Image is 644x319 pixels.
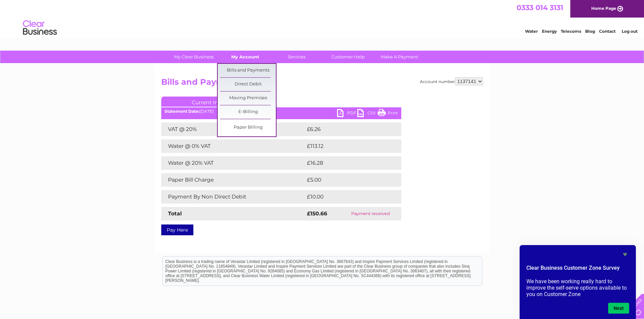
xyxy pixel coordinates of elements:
[337,109,357,119] a: PDF
[161,139,305,153] td: Water @ 0% VAT
[585,29,595,34] a: Blog
[217,51,273,63] a: My Account
[305,173,386,187] td: £5.00
[220,91,276,105] a: Moving Premises
[168,210,182,217] strong: Total
[220,78,276,91] a: Direct Debit
[526,250,629,314] div: Clear Business Customer Zone Survey
[163,4,482,33] div: Clear Business is a trading name of Verastar Limited (registered in [GEOGRAPHIC_DATA] No. 3667643...
[305,156,387,170] td: £16.28
[305,190,387,204] td: £10.00
[269,51,325,63] a: Services
[608,303,629,314] button: Next question
[161,224,193,235] a: Pay Here
[372,51,427,63] a: Make A Payment
[561,29,581,34] a: Telecoms
[161,190,305,204] td: Payment By Non Direct Debit
[161,123,305,136] td: VAT @ 20%
[23,18,57,38] img: logo.png
[161,156,305,170] td: Water @ 20% VAT
[161,97,263,107] a: Current Invoice
[420,77,483,85] div: Account number
[220,105,276,119] a: E-Billing
[542,29,557,34] a: Energy
[161,109,401,114] div: [DATE]
[525,29,538,34] a: Water
[621,250,629,259] button: Hide survey
[517,3,563,12] a: 0333 014 3131
[161,77,483,90] h2: Bills and Payments
[220,121,276,134] a: Paper Billing
[340,207,401,220] td: Payment received
[305,139,387,153] td: £113.12
[220,64,276,77] a: Bills and Payments
[599,29,616,34] a: Contact
[307,210,327,217] strong: £150.66
[526,278,629,297] p: We have been working really hard to improve the self-serve options available to you on Customer Zone
[378,109,398,119] a: Print
[161,173,305,187] td: Paper Bill Charge
[320,51,376,63] a: Customer Help
[526,264,629,275] h2: Clear Business Customer Zone Survey
[166,51,222,63] a: My Clear Business
[165,109,199,114] b: Statement Date:
[622,29,638,34] a: Log out
[357,109,378,119] a: CSV
[305,123,385,136] td: £6.26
